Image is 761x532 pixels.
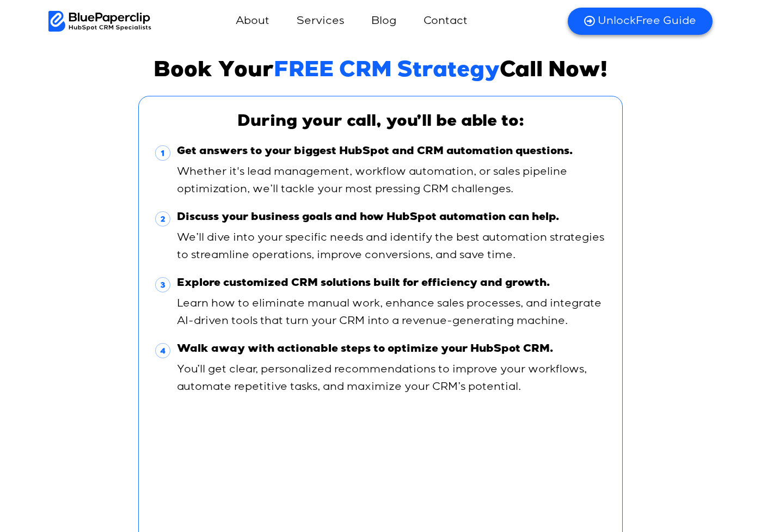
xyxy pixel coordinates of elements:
span: Free Guide [598,14,696,28]
a: Blog [360,8,407,34]
h3: During your call, you’ll be able to: [155,113,606,132]
span: You’ll get clear, personalized recommendations to improve your workflows, automate repetitive tas... [174,341,606,396]
a: UnlockFree Guide [568,8,713,35]
a: Contact [413,8,478,34]
span: Whether it's lead management, workflow automation, or sales pipeline optimization, we’ll tackle y... [174,143,606,198]
img: BluePaperClip Logo black [48,11,151,32]
strong: Discuss your business goals and how HubSpot automation can help. [177,209,606,227]
nav: Menu [151,8,556,34]
span: Unlock [598,16,636,27]
span: Learn how to eliminate manual work, enhance sales processes, and integrate AI-driven tools that t... [174,275,606,330]
span: FREE CRM Strategy [274,61,500,83]
strong: Explore customized CRM solutions built for efficiency and growth. [177,275,606,292]
h1: Book Your Call Now! [138,59,623,85]
a: Services [286,8,355,34]
span: We’ll dive into your specific needs and identify the best automation strategies to streamline ope... [174,209,606,264]
a: About [225,8,280,34]
strong: Get answers to your biggest HubSpot and CRM automation questions. [177,143,606,161]
strong: Walk away with actionable steps to optimize your HubSpot CRM. [177,341,606,358]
